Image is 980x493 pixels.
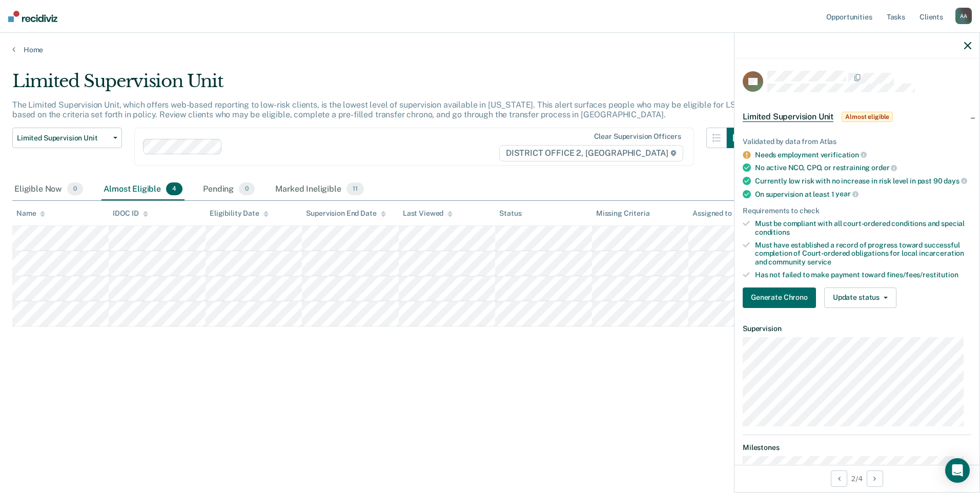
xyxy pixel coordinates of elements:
[944,177,967,185] span: days
[743,324,971,333] dt: Supervision
[743,287,820,308] a: Navigate to form link
[210,209,269,218] div: Eligibility Date
[16,209,45,218] div: Name
[166,182,182,196] span: 4
[743,287,816,308] button: Generate Chrono
[755,241,971,266] div: Must have established a record of progress toward successful completion of Court-ordered obligati...
[743,112,833,122] span: Limited Supervision Unit
[306,209,385,218] div: Supervision End Date
[499,145,683,161] span: DISTRICT OFFICE 2, [GEOGRAPHIC_DATA]
[755,163,971,172] div: No active NCO, CPO, or restraining
[807,258,831,266] span: service
[824,287,896,308] button: Update status
[755,271,971,279] div: Has not failed to make payment toward
[12,100,741,119] p: The Limited Supervision Unit, which offers web-based reporting to low-risk clients, is the lowest...
[17,134,109,142] span: Limited Supervision Unit
[743,207,971,215] div: Requirements to check
[101,178,185,201] div: Almost Eligible
[113,209,148,218] div: IDOC ID
[887,271,958,279] span: fines/fees/restitution
[867,470,883,487] button: Next Opportunity
[239,182,255,196] span: 0
[831,470,847,487] button: Previous Opportunity
[67,182,83,196] span: 0
[12,45,968,54] a: Home
[12,71,747,100] div: Limited Supervision Unit
[743,443,971,452] dt: Milestones
[945,458,970,483] div: Open Intercom Messenger
[871,163,897,172] span: order
[755,176,971,186] div: Currently low risk with no increase in risk level in past 90
[755,150,971,159] div: Needs employment verification
[734,100,979,133] div: Limited Supervision UnitAlmost eligible
[755,190,971,199] div: On supervision at least 1
[12,178,85,201] div: Eligible Now
[403,209,453,218] div: Last Viewed
[499,209,521,218] div: Status
[734,465,979,492] div: 2 / 4
[594,132,681,141] div: Clear supervision officers
[201,178,257,201] div: Pending
[692,209,741,218] div: Assigned to
[596,209,650,218] div: Missing Criteria
[955,8,972,24] div: A A
[8,11,57,22] img: Recidiviz
[273,178,365,201] div: Marked Ineligible
[743,137,971,146] div: Validated by data from Atlas
[835,190,858,198] span: year
[346,182,364,196] span: 11
[842,112,893,122] span: Almost eligible
[755,219,971,237] div: Must be compliant with all court-ordered conditions and special conditions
